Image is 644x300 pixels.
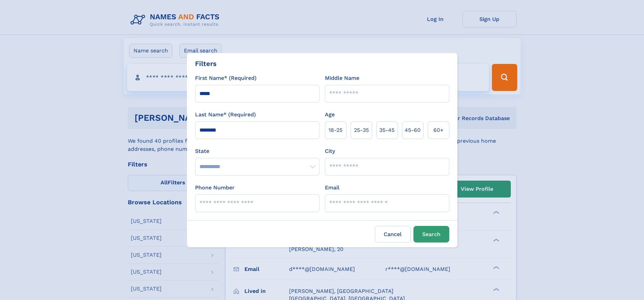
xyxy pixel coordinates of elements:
label: State [195,147,319,155]
label: Phone Number [195,184,235,192]
span: 45‑60 [405,126,421,134]
button: Search [413,226,449,243]
label: Middle Name [325,74,359,82]
div: Filters [195,59,217,69]
label: First Name* (Required) [195,74,257,82]
label: Last Name* (Required) [195,111,256,119]
span: 35‑45 [379,126,395,134]
label: Email [325,184,339,192]
span: 60+ [433,126,444,134]
label: Cancel [375,226,411,243]
span: 18‑25 [329,126,342,134]
label: Age [325,111,335,119]
label: City [325,147,335,155]
span: 25‑35 [354,126,369,134]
